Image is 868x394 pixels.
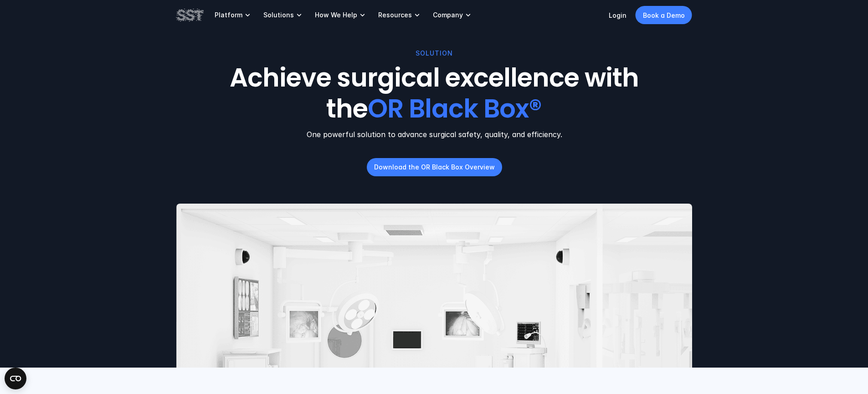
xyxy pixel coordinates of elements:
[636,6,692,24] a: Book a Demo
[368,91,542,127] span: OR Black Box®
[366,158,502,176] a: Download the OR Black Box Overview
[176,129,692,140] p: One powerful solution to advance surgical safety, quality, and efficiency.
[176,7,204,23] img: SST logo
[215,11,242,19] p: Platform
[374,162,494,172] p: Download the OR Black Box Overview
[609,11,627,19] a: Login
[416,48,453,58] p: SOLUTION
[5,368,26,389] button: Open CMP widget
[433,11,463,19] p: Company
[315,11,357,19] p: How We Help
[212,63,656,124] h1: Achieve surgical excellence with the
[378,11,412,19] p: Resources
[263,11,294,19] p: Solutions
[643,10,685,20] p: Book a Demo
